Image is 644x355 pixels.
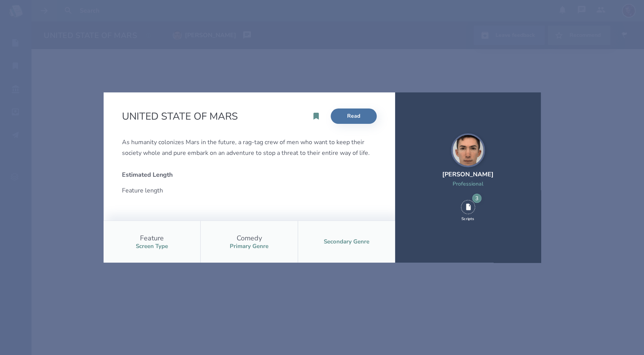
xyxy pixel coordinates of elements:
[472,194,481,203] div: 3
[442,133,494,197] a: [PERSON_NAME]Professional
[451,133,485,167] img: user_1756948650-crop.jpg
[461,216,474,222] div: Scripts
[140,233,164,243] div: Feature
[230,243,268,250] div: Primary Genre
[136,243,168,250] div: Screen Type
[442,170,494,179] div: [PERSON_NAME]
[237,233,262,243] div: Comedy
[122,171,243,179] div: Estimated Length
[122,110,241,123] h2: UNITED STATE OF MARS
[461,200,475,221] div: 3 Scripts
[122,185,243,196] div: Feature length
[122,137,377,158] div: As humanity colonizes Mars in the future, a rag-tag crew of men who want to keep their society wh...
[324,238,369,245] div: Secondary Genre
[442,180,494,187] div: Professional
[331,108,377,124] a: Read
